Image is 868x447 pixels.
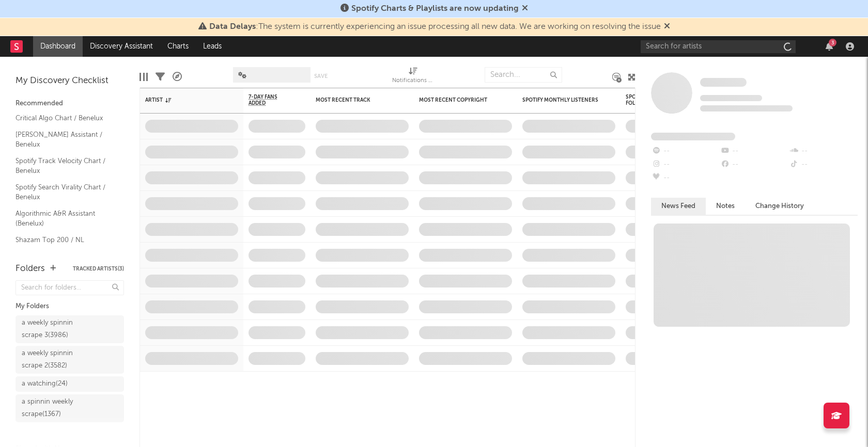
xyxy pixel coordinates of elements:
a: Charts [160,36,196,57]
div: 3 [829,39,836,46]
button: Save [314,73,328,79]
button: Change History [745,198,814,215]
span: Data Delays [209,23,256,31]
div: Filters [156,62,165,92]
div: a watching ( 24 ) [22,378,68,390]
div: a spinnin weekly scrape ( 1367 ) [22,396,95,421]
a: Spotify Track Velocity Chart / Benelux [16,155,114,177]
div: -- [651,171,720,185]
a: Discovery Assistant [83,36,160,57]
a: a weekly spinnin scrape 3(3986) [16,315,124,343]
a: [PERSON_NAME] Assistant / Benelux [16,129,114,150]
span: 0 fans last week [700,105,793,111]
a: Algorithmic A&R Assistant (Benelux) [16,208,114,229]
input: Search for folders... [16,280,124,295]
div: Recommended [16,98,124,110]
span: Fans Added by Platform [651,133,735,140]
a: a watching(24) [16,376,124,392]
div: Notifications (Artist) [392,75,433,87]
a: Leads [196,36,229,57]
input: Search... [485,67,562,83]
div: -- [651,145,720,158]
a: a weekly spinnin scrape 2(3582) [16,346,124,374]
button: Tracked Artists(3) [73,266,124,272]
span: 7-Day Fans Added [249,94,290,106]
div: Spotify Followers [626,94,662,106]
span: : The system is currently experiencing an issue processing all new data. We are working on resolv... [209,23,661,31]
div: Notifications (Artist) [392,62,433,92]
div: -- [651,158,720,171]
a: a spinnin weekly scrape(1367) [16,394,124,422]
a: Dashboard [33,36,83,57]
div: a weekly spinnin scrape 3 ( 3986 ) [22,317,95,342]
span: Dismiss [522,5,528,13]
div: My Folders [16,300,124,313]
button: Notes [706,198,745,215]
div: Most Recent Track [316,97,393,103]
div: -- [789,145,858,158]
a: Shazam Top 200 / NL [16,234,114,246]
span: Tracking Since: [DATE] [700,95,762,101]
a: Spotify Search Virality Chart / Benelux [16,182,114,203]
button: 3 [826,42,833,51]
div: Edit Columns [139,62,148,92]
a: Critical Algo Chart / Benelux [16,113,114,124]
span: Dismiss [664,23,670,31]
div: -- [789,158,858,171]
a: Some Artist [700,77,747,88]
div: -- [720,145,788,158]
div: a weekly spinnin scrape 2 ( 3582 ) [22,347,95,372]
input: Search for artists [641,40,796,53]
div: Folders [16,263,45,275]
div: A&R Pipeline [173,62,182,92]
div: Artist [145,97,223,103]
div: Spotify Monthly Listeners [522,97,600,103]
div: -- [720,158,788,171]
span: Spotify Charts & Playlists are now updating [351,5,519,13]
div: Most Recent Copyright [419,97,497,103]
button: News Feed [651,198,706,215]
div: My Discovery Checklist [16,75,124,87]
span: Some Artist [700,78,747,87]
